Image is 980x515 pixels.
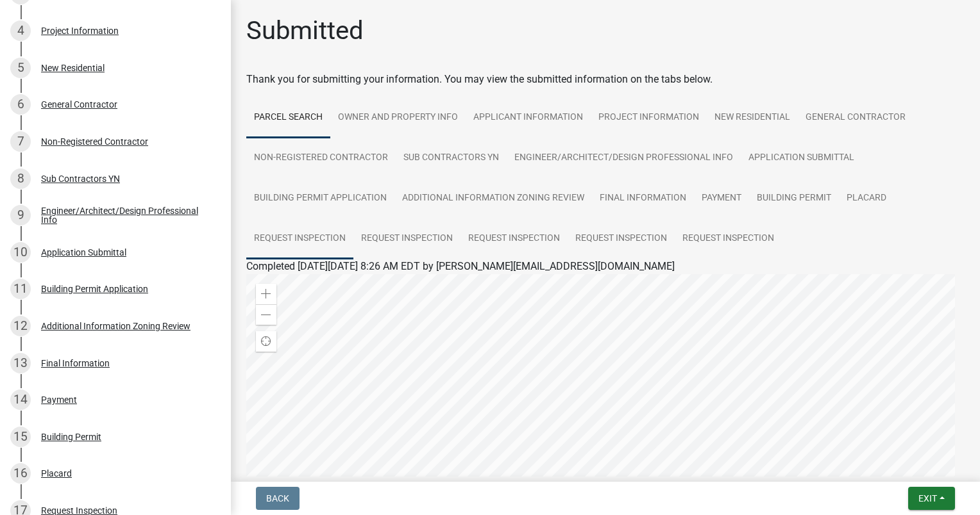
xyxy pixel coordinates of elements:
[41,100,117,109] div: General Contractor
[675,218,782,259] a: Request Inspection
[568,218,675,259] a: Request Inspection
[460,218,568,259] a: Request Inspection
[749,178,839,219] a: Building Permit
[41,506,117,515] div: Request Inspection
[10,389,31,410] div: 14
[41,137,148,146] div: Non-Registered Contractor
[246,138,396,179] a: Non-Registered Contractor
[839,178,894,219] a: Placard
[908,487,955,510] button: Exit
[41,248,126,257] div: Application Submittal
[507,138,741,179] a: Engineer/Architect/Design Professional Info
[256,284,276,304] div: Zoom in
[256,304,276,325] div: Zoom out
[10,20,31,41] div: 4
[10,279,31,299] div: 11
[256,487,300,510] button: Back
[591,97,707,138] a: Project Information
[396,138,507,179] a: Sub Contractors YN
[266,493,289,503] span: Back
[246,97,330,138] a: Parcel search
[10,427,31,447] div: 15
[330,97,466,138] a: Owner and Property Info
[41,206,210,224] div: Engineer/Architect/Design Professional Info
[41,284,148,293] div: Building Permit Application
[41,395,77,404] div: Payment
[256,331,276,352] div: Find my location
[10,205,31,225] div: 9
[246,260,675,272] span: Completed [DATE][DATE] 8:26 AM EDT by [PERSON_NAME][EMAIL_ADDRESS][DOMAIN_NAME]
[10,168,31,189] div: 8
[246,178,394,219] a: Building Permit Application
[741,138,862,179] a: Application Submittal
[694,178,749,219] a: Payment
[592,178,694,219] a: Final Information
[41,26,119,35] div: Project Information
[10,94,31,115] div: 6
[246,72,965,87] div: Thank you for submitting your information. You may view the submitted information on the tabs below.
[10,131,31,152] div: 7
[466,97,591,138] a: Applicant Information
[707,97,798,138] a: New Residential
[41,469,72,478] div: Placard
[41,322,190,331] div: Additional Information Zoning Review
[353,218,460,259] a: Request Inspection
[798,97,913,138] a: General Contractor
[246,15,364,46] h1: Submitted
[918,493,937,503] span: Exit
[10,58,31,78] div: 5
[10,463,31,484] div: 16
[41,359,110,368] div: Final Information
[41,174,120,183] div: Sub Contractors YN
[246,218,353,259] a: Request Inspection
[10,242,31,263] div: 10
[10,353,31,373] div: 13
[41,432,101,441] div: Building Permit
[41,63,105,72] div: New Residential
[394,178,592,219] a: Additional Information Zoning Review
[10,316,31,336] div: 12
